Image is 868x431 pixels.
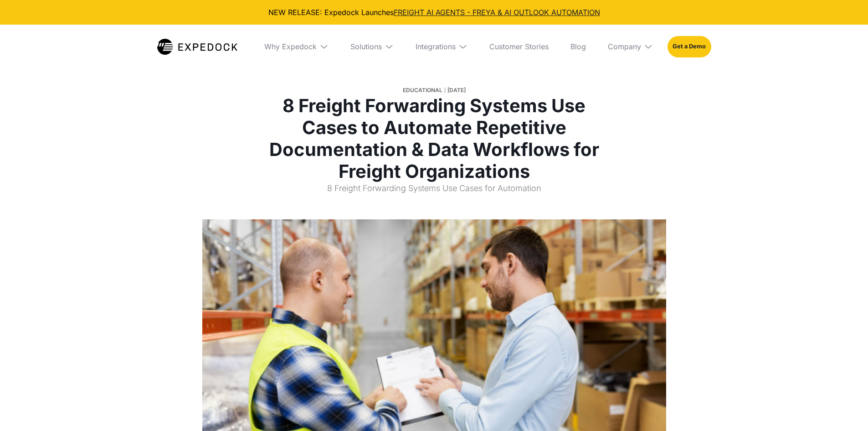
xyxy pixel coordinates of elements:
[257,25,336,68] div: Why Expedock
[608,42,641,51] div: Company
[668,36,711,57] a: Get a Demo
[350,42,382,51] div: Solutions
[447,86,466,95] div: [DATE]
[394,8,600,17] a: FREIGHT AI AGENTS - FREYA & AI OUTLOOK AUTOMATION
[343,25,401,68] div: Solutions
[265,95,603,182] h1: 8 Freight Forwarding Systems Use Cases to Automate Repetitive Documentation & Data Workflows for ...
[264,42,317,51] div: Why Expedock
[403,86,442,95] div: Educational
[563,25,593,68] a: Blog
[408,25,475,68] div: Integrations
[7,7,861,17] div: NEW RELEASE: Expedock Launches
[482,25,556,68] a: Customer Stories
[601,25,660,68] div: Company
[265,182,603,201] p: 8 Freight Forwarding Systems Use Cases for Automation
[416,42,456,51] div: Integrations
